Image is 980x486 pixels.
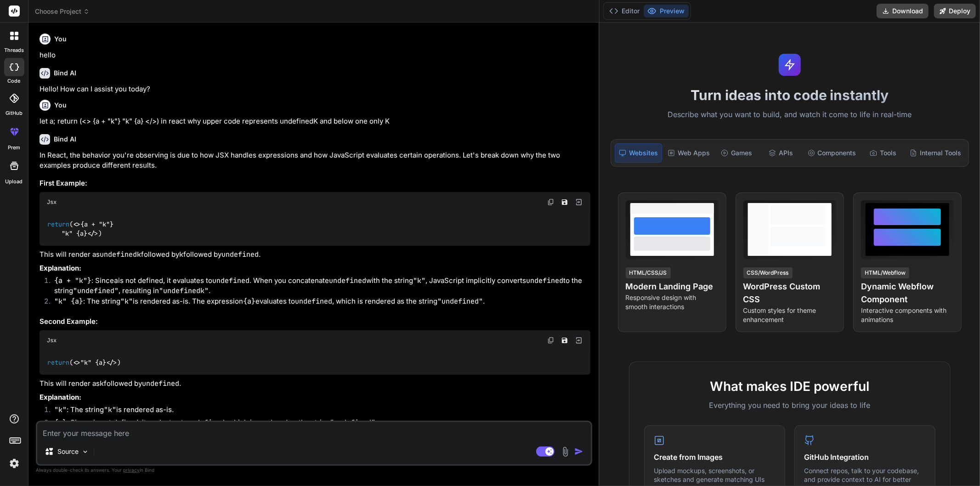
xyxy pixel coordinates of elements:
[606,5,644,17] button: Editor
[329,276,366,285] code: undefined
[574,447,583,456] img: icon
[575,336,583,345] img: Open in Browser
[73,286,119,295] code: "undefined"
[743,267,793,278] div: CSS/WordPress
[54,276,91,285] code: {a + "k"}
[54,418,67,427] code: {a}
[57,447,79,456] p: Source
[40,379,590,389] p: This will render as followed by .
[644,400,935,411] p: Everything you need to bring your ideas to life
[644,377,935,396] h2: What makes IDE powerful
[47,418,590,430] li: : Since is not defined, it evaluates to , which is rendered as the string .
[40,50,590,61] p: hello
[54,68,76,78] h6: Bind AI
[73,358,80,367] span: <>
[47,405,590,418] li: : The string is rendered as-is.
[54,34,67,44] h6: You
[40,316,590,327] h3: Second Example:
[47,198,57,206] span: Jsx
[560,446,571,457] img: attachment
[54,101,67,110] h6: You
[861,280,954,306] h4: Dynamic Webflow Component
[100,250,141,259] code: undefinedk
[4,46,24,54] label: threads
[35,7,90,16] span: Choose Project
[575,198,583,206] img: Open in Browser
[54,135,76,144] h6: Bind AI
[47,358,69,367] span: return
[861,306,954,324] p: Interactive components with animations
[47,220,113,238] code: ( )
[906,143,965,163] div: Internal Tools
[8,144,20,152] label: prem
[743,306,836,324] p: Custom styles for theme enhancement
[6,178,23,186] label: Upload
[159,286,209,295] code: "undefinedk"
[615,143,662,163] div: Websites
[47,358,122,367] code: ( )
[605,87,974,103] h1: Turn ideas into code instantly
[605,109,974,121] p: Describe what you want to build, and watch it come to life in real-time
[934,4,976,18] button: Deploy
[54,297,83,306] code: "k" {a}
[664,143,714,163] div: Web Apps
[179,250,183,259] code: k
[187,418,225,427] code: undefined
[759,143,802,163] div: APIs
[626,280,719,293] h4: Modern Landing Page
[6,109,23,117] label: GitHub
[40,249,590,260] p: This will render as followed by followed by .
[47,276,590,296] li: : Since is not defined, it evaluates to . When you concatenate with the string , JavaScript impli...
[87,229,98,237] span: </>
[558,334,571,347] button: Save file
[40,84,590,95] p: Hello! How can I assist you today?
[123,467,140,473] span: privacy
[81,448,89,456] img: Pick Models
[804,452,926,463] h4: GitHub Integration
[413,276,425,285] code: "k"
[40,116,590,127] p: let a; return (<> {a + "k"} "k" {a} </>) in react why upper code represents undefinedK and below ...
[47,220,69,228] span: return
[877,4,929,18] button: Download
[114,276,118,285] code: a
[743,280,836,306] h4: WordPress Custom CSS
[54,405,67,414] code: "k"
[40,264,81,272] strong: Explanation:
[40,393,81,401] strong: Explanation:
[547,198,555,206] img: copy
[40,150,590,171] p: In React, the behavior you're observing is due to how JSX handles expressions and how JavaScript ...
[862,143,904,163] div: Tools
[295,297,332,306] code: undefined
[106,358,117,367] span: </>
[221,250,259,259] code: undefined
[73,220,80,228] span: <>
[142,379,179,388] code: undefined
[47,220,113,237] span: {a + "k"} "k" {a}
[47,337,57,344] span: Jsx
[626,293,719,311] p: Responsive design with smooth interactions
[100,379,104,388] code: k
[715,143,758,163] div: Games
[40,178,590,189] h3: First Example:
[243,297,255,306] code: {a}
[73,358,117,367] span: "k" {a}
[89,418,93,427] code: a
[8,77,21,85] label: code
[6,456,22,471] img: settings
[654,452,776,463] h4: Create from Images
[120,297,133,306] code: "k"
[104,405,116,414] code: "k"
[47,296,590,309] li: : The string is rendered as-is. The expression evaluates to , which is rendered as the string .
[626,267,671,278] div: HTML/CSS/JS
[437,297,483,306] code: "undefined"
[804,143,860,163] div: Components
[644,5,689,17] button: Preview
[547,337,555,344] img: copy
[526,276,563,285] code: undefined
[212,276,249,285] code: undefined
[558,196,571,209] button: Save file
[861,267,909,278] div: HTML/Webflow
[36,466,592,475] p: Always double-check its answers. Your in Bind
[330,418,375,427] code: "undefined"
